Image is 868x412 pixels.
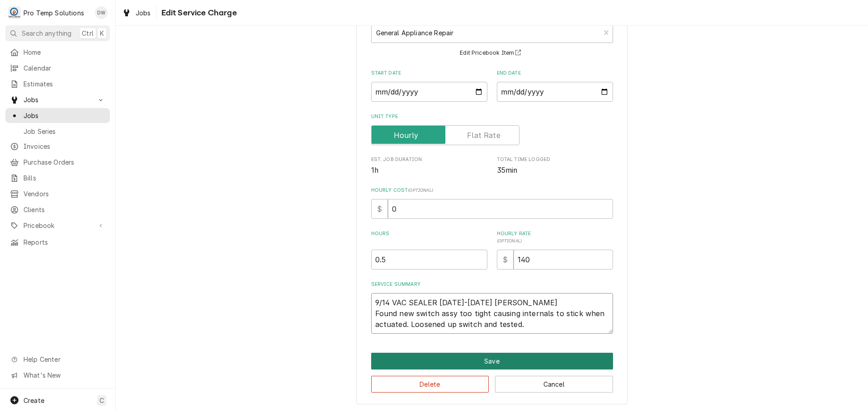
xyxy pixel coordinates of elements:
[371,70,487,102] div: Start Date
[497,165,613,176] span: Total Time Logged
[5,124,110,139] a: Job Series
[5,170,110,185] a: Bills
[24,63,105,73] span: Calendar
[5,202,110,217] a: Clients
[24,205,105,214] span: Clients
[82,28,94,38] span: Ctrl
[371,187,613,219] div: Hourly Cost
[497,230,613,245] label: Hourly Rate
[497,156,613,163] span: Total Time Logged
[136,8,151,18] span: Jobs
[371,293,613,334] textarea: 9/14 VAC SEALER [DATE]-[DATE] [PERSON_NAME] Found new switch assy too tight causing internals to ...
[5,368,110,383] a: Go to What's New
[22,28,71,38] span: Search anything
[24,79,105,89] span: Estimates
[24,157,105,167] span: Purchase Orders
[95,6,108,19] div: DW
[371,353,613,369] div: Button Group Row
[371,187,613,194] label: Hourly Cost
[24,370,104,380] span: What's New
[5,186,110,201] a: Vendors
[371,82,487,102] input: yyyy-mm-dd
[8,6,21,19] div: Pro Temp Solutions's Avatar
[497,156,613,175] div: Total Time Logged
[371,230,487,270] div: [object Object]
[497,70,613,102] div: End Date
[24,8,84,18] div: Pro Temp Solutions
[5,155,110,170] a: Purchase Orders
[95,6,108,19] div: Dana Williams's Avatar
[495,376,613,393] button: Cancel
[497,82,613,102] input: yyyy-mm-dd
[5,92,110,107] a: Go to Jobs
[5,61,110,76] a: Calendar
[24,397,44,404] span: Create
[118,5,155,20] a: Jobs
[497,166,518,175] span: 35min
[371,14,613,58] div: Short Description
[497,70,613,77] label: End Date
[371,199,388,219] div: $
[497,238,522,243] span: ( optional )
[24,189,105,199] span: Vendors
[371,113,613,145] div: Unit Type
[5,352,110,367] a: Go to Help Center
[24,355,104,364] span: Help Center
[371,156,487,163] span: Est. Job Duration
[24,95,92,104] span: Jobs
[24,47,105,57] span: Home
[371,165,487,176] span: Est. Job Duration
[24,111,105,120] span: Jobs
[371,281,613,334] div: Service Summary
[5,139,110,154] a: Invoices
[497,250,514,270] div: $
[5,108,110,123] a: Jobs
[5,76,110,91] a: Estimates
[371,70,487,77] label: Start Date
[497,230,613,270] div: [object Object]
[24,237,105,247] span: Reports
[371,369,613,393] div: Button Group Row
[8,6,21,19] div: P
[371,376,489,393] button: Delete
[24,127,105,136] span: Job Series
[5,235,110,250] a: Reports
[5,45,110,60] a: Home
[458,47,525,59] button: Edit Pricebook Item
[5,218,110,233] a: Go to Pricebook
[371,166,378,175] span: 1h
[371,353,613,393] div: Button Group
[371,230,487,245] label: Hours
[5,25,110,41] button: Search anythingCtrlK
[24,173,105,183] span: Bills
[371,353,613,369] button: Save
[408,188,433,193] span: ( optional )
[371,281,613,288] label: Service Summary
[371,113,613,120] label: Unit Type
[100,28,104,38] span: K
[24,221,92,230] span: Pricebook
[371,156,487,175] div: Est. Job Duration
[99,396,104,405] span: C
[159,7,237,19] span: Edit Service Charge
[24,142,105,151] span: Invoices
